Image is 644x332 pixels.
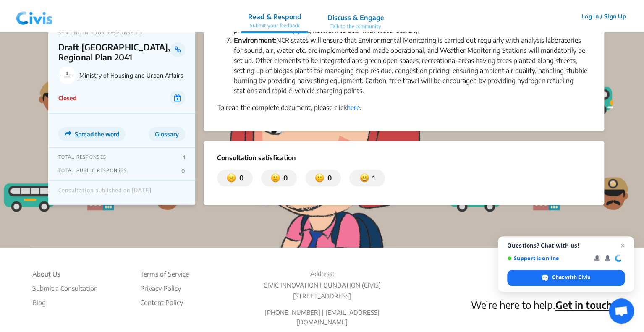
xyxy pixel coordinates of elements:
li: NCR states will ensure that Environmental Monitoring is carried out regularly with analysis labor... [234,35,591,96]
img: Ministry of Housing and Urban Affairs logo [58,66,76,84]
p: Draft [GEOGRAPHIC_DATA], Regional Plan 2041 [58,42,170,62]
p: [STREET_ADDRESS] [244,291,401,301]
img: navlogo.png [13,4,56,29]
img: somewhat_dissatisfied.svg [271,173,280,183]
li: About Us [32,269,98,279]
p: 0 [324,173,332,183]
p: 0 [236,173,243,183]
p: 1 [369,173,375,183]
p: Closed [58,94,76,102]
img: dissatisfied.svg [227,173,236,183]
a: Blog [32,298,98,308]
div: Chat with Civis [507,270,625,286]
img: somewhat_satisfied.svg [315,173,324,183]
p: Consultation satisfication [217,153,591,163]
li: Terms of Service [140,269,188,279]
p: 0 [181,167,185,174]
p: Read & Respond [248,12,301,22]
button: Spread the word [58,127,126,141]
button: Glossary [149,127,185,141]
p: 1 [183,154,185,161]
p: Ministry of Housing and Urban Affairs [79,72,185,79]
p: Discuss & Engage [327,13,384,23]
span: Glossary [155,131,179,138]
p: Talk to the community [327,23,384,30]
div: Open chat [609,298,634,324]
button: Log In / Sign Up [576,10,631,23]
a: here [347,103,360,112]
p: 0 [280,173,288,183]
p: We’re here to help. [471,297,612,312]
p: [PHONE_NUMBER] | [EMAIL_ADDRESS][DOMAIN_NAME] [244,308,401,327]
p: TOTAL PUBLIC RESPONSES [58,167,127,174]
p: Address: [244,269,401,279]
span: Support is online [507,255,588,261]
img: satisfied.svg [360,173,369,183]
span: Questions? Chat with us! [507,242,625,249]
li: Privacy Policy [140,283,188,293]
p: SENDING IN YOUR RESPONSE TO [58,30,185,35]
li: Content Policy [140,298,188,308]
span: Close chat [618,241,628,251]
p: TOTAL RESPONSES [58,154,106,161]
span: Spread the word [75,131,119,138]
div: Consultation published on [DATE] [58,187,152,198]
p: CIVIC INNOVATION FOUNDATION (CIVIS) [244,280,401,290]
p: Submit your feedback [248,22,301,29]
p: To read the complete document, please click . [217,102,591,112]
a: Get in touch [555,298,612,311]
b: Environment: [234,36,276,44]
li: Submit a Consultation [32,283,98,293]
span: Chat with Civis [552,274,590,281]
